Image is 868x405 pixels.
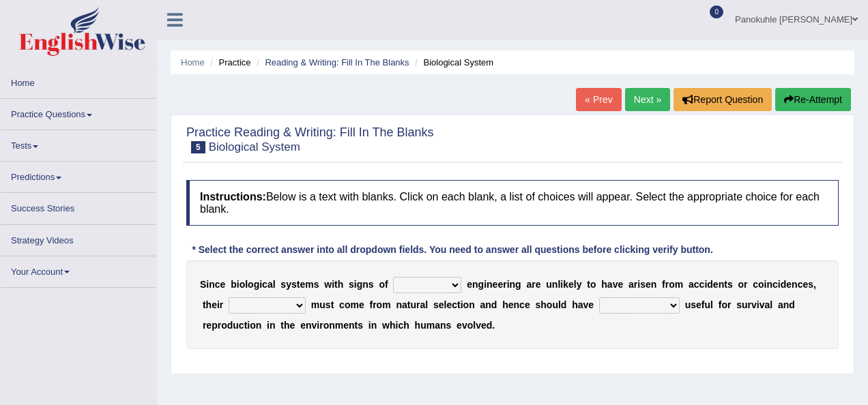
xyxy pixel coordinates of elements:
b: t [587,279,590,290]
b: a [628,279,634,290]
b: t [724,279,727,290]
b: c [519,299,525,310]
b: h [601,279,607,290]
b: h [572,299,578,310]
b: n [362,279,368,290]
b: g [357,279,363,290]
b: S [200,279,206,290]
b: c [262,279,267,290]
b: . [492,320,495,331]
b: l [558,279,560,290]
b: u [685,299,691,310]
b: n [510,279,516,290]
b: e [493,279,498,290]
b: n [209,279,215,290]
b: i [637,279,640,290]
b: c [798,279,803,290]
b: a [765,299,770,310]
b: e [290,320,295,331]
b: d [491,299,497,310]
b: s [808,279,813,290]
b: n [767,279,773,290]
b: n [783,299,790,310]
small: Biological System [209,140,300,153]
b: l [574,279,577,290]
b: i [354,279,357,290]
b: r [503,279,506,290]
b: e [696,299,701,310]
b: g [478,279,484,290]
b: a [480,299,485,310]
b: e [713,279,719,290]
b: Instructions: [200,191,266,202]
b: o [250,320,256,331]
b: u [552,299,558,310]
b: r [634,279,637,290]
b: o [240,279,246,290]
a: « Prev [576,88,621,111]
b: s [433,299,439,310]
b: a [267,279,273,290]
b: d [561,299,567,310]
b: c [753,279,758,290]
b: t [244,320,248,331]
b: t [203,299,206,310]
b: s [358,320,363,331]
b: t [407,299,411,310]
b: n [792,279,798,290]
b: m [426,320,435,331]
b: s [280,279,286,290]
b: o [590,279,596,290]
b: r [220,299,223,310]
b: n [651,279,657,290]
b: u [546,279,552,290]
b: v [476,320,481,331]
b: n [256,320,262,331]
b: h [540,299,547,310]
b: a [420,299,425,310]
b: n [487,279,493,290]
b: e [300,320,306,331]
b: e [525,299,530,310]
b: i [396,320,399,331]
b: t [334,279,338,290]
b: s [691,299,696,310]
b: t [280,320,284,331]
b: l [273,279,276,290]
b: a [607,279,613,290]
li: Practice [207,56,250,69]
b: v [583,299,589,310]
b: s [446,320,452,331]
button: Report Question [674,88,772,111]
b: c [694,279,699,290]
b: t [297,279,300,290]
b: c [699,279,705,290]
b: n [514,299,520,310]
b: i [206,279,209,290]
b: c [398,320,403,331]
b: a [435,320,440,331]
b: w [382,320,390,331]
b: s [314,279,319,290]
b: l [558,299,561,310]
a: Home [181,57,205,67]
b: v [759,299,765,310]
b: e [588,299,594,310]
b: i [332,279,334,290]
b: v [462,320,467,331]
b: e [206,320,212,331]
b: e [467,279,472,290]
b: c [452,299,457,310]
button: Re-Attempt [775,88,851,111]
b: e [536,279,541,290]
b: o [738,279,744,290]
b: h [284,320,290,331]
b: f [719,299,722,310]
b: l [473,320,476,331]
b: o [323,320,330,331]
b: s [535,299,540,310]
b: e [300,279,305,290]
b: t [331,299,334,310]
b: s [349,279,354,290]
b: n [349,320,355,331]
